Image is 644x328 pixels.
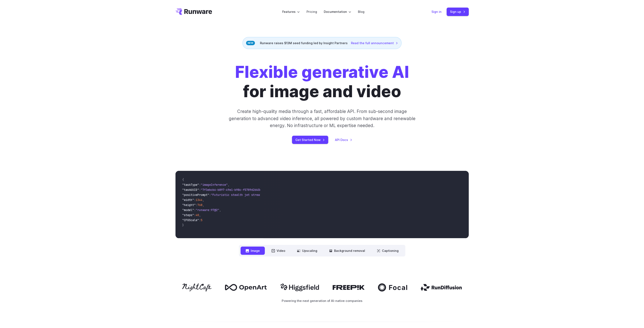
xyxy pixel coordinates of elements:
span: : [194,198,196,202]
span: "imageInference" [201,183,228,187]
span: 40 [196,213,199,217]
a: Get Started Now [292,136,328,144]
span: "7f3ebcb6-b897-49e1-b98c-f5789d2d40d7" [201,188,265,192]
a: Pricing [307,9,317,14]
p: Create high-quality media through a fast, affordable API. From sub-second image generation to adv... [228,108,416,129]
span: , [219,208,221,212]
strong: Flexible generative AI [235,62,409,82]
div: Runware raises $13M seed funding led by Insight Partners [242,37,402,49]
span: : [199,188,201,192]
span: , [228,183,229,187]
span: 5 [201,218,202,222]
button: Video [266,247,290,255]
a: Read the full announcement [351,41,398,45]
span: "positivePrompt" [182,193,209,197]
span: "width" [182,198,194,202]
h1: for image and video [235,62,409,101]
span: , [202,198,204,202]
button: Image [241,247,265,255]
span: : [199,183,201,187]
span: , [202,203,204,207]
button: Background removal [324,247,370,255]
span: "taskUUID" [182,188,199,192]
a: Sign up [447,8,469,16]
span: "CFGScale" [182,218,199,222]
span: "Futuristic stealth jet streaking through a neon-lit cityscape with glowing purple exhaust" [211,193,364,197]
span: "taskType" [182,183,199,187]
span: "steps" [182,213,194,217]
span: "model" [182,208,194,212]
label: Features [282,9,300,14]
span: { [182,178,184,182]
a: Sign in [431,9,442,14]
span: 1344 [196,198,202,202]
span: : [196,203,197,207]
button: Captioning [372,247,404,255]
span: , [199,213,201,217]
span: : [194,208,196,212]
span: } [182,223,184,227]
a: Blog [358,9,364,14]
span: : [209,193,211,197]
span: : [194,213,196,217]
p: Powering the next generation of AI-native companies [175,298,469,303]
a: API Docs [335,137,352,142]
span: "runware:97@2" [196,208,219,212]
span: : [199,218,201,222]
span: 768 [197,203,202,207]
span: "height" [182,203,196,207]
a: Go to / [175,8,212,15]
label: Documentation [324,9,351,14]
button: Upscaling [292,247,322,255]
